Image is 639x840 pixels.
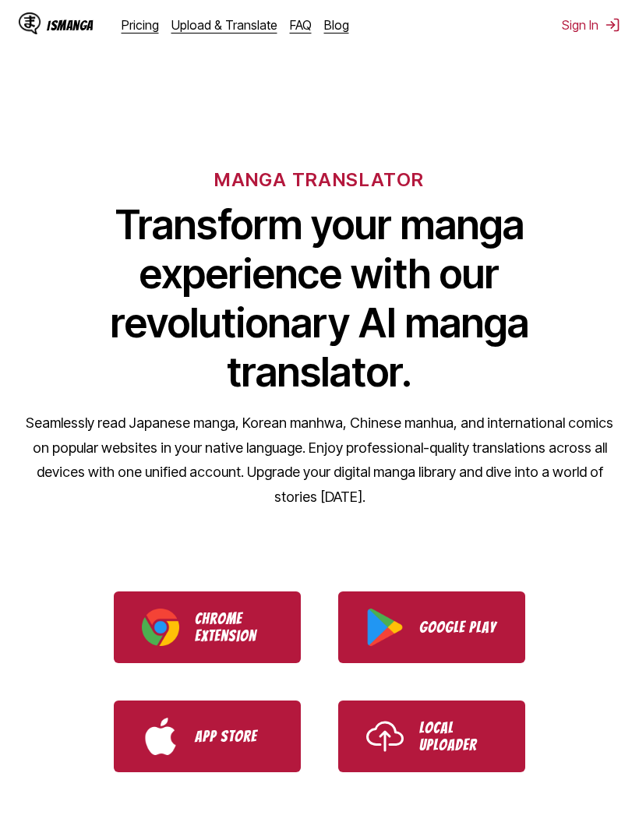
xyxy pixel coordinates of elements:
a: Blog [324,17,349,33]
h6: MANGA TRANSLATOR [214,168,424,191]
p: App Store [195,728,273,745]
img: App Store logo [142,718,179,755]
a: IsManga LogoIsManga [19,12,122,37]
a: Download IsManga from App Store [114,701,301,772]
p: Google Play [419,619,497,636]
img: Sign out [605,17,620,33]
img: IsManga Logo [19,12,41,34]
p: Chrome Extension [195,610,273,644]
a: Upload & Translate [171,17,277,33]
a: Download IsManga from Google Play [338,591,525,663]
a: FAQ [290,17,312,33]
p: Seamlessly read Japanese manga, Korean manhwa, Chinese manhua, and international comics on popula... [19,411,620,509]
a: Download IsManga Chrome Extension [114,591,301,663]
div: IsManga [47,18,94,33]
h1: Transform your manga experience with our revolutionary AI manga translator. [19,200,620,397]
img: Google Play logo [366,609,404,646]
p: Local Uploader [419,719,497,754]
img: Upload icon [366,718,404,755]
a: Pricing [122,17,159,33]
button: Sign In [562,17,620,33]
img: Chrome logo [142,609,179,646]
a: Use IsManga Local Uploader [338,701,525,772]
